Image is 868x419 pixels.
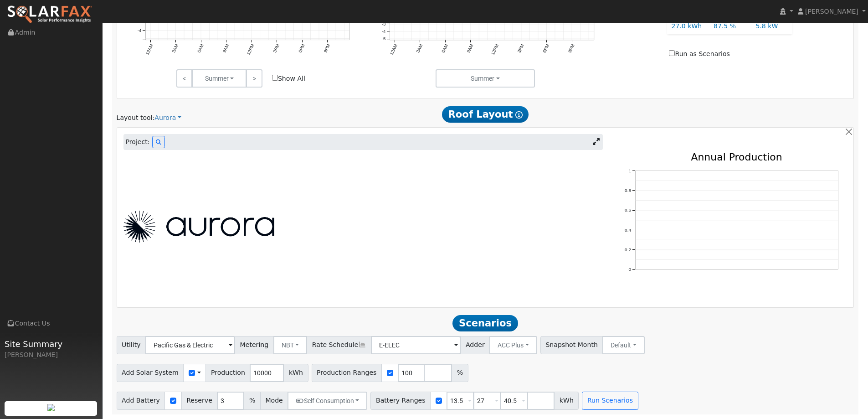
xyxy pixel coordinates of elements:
[205,364,250,382] span: Production
[582,392,638,410] button: Run Scenarios
[260,392,288,410] span: Mode
[5,338,98,350] span: Site Summary
[117,364,184,382] span: Add Solar System
[126,137,150,147] span: Project:
[628,267,631,272] text: 0
[441,43,449,53] text: 6AM
[288,392,367,410] button: Self Consumption
[144,43,154,55] text: 12AM
[625,208,631,213] text: 0.6
[117,336,146,354] span: Utility
[283,364,308,382] span: kWh
[298,43,306,53] text: 6PM
[246,43,255,55] text: 12PM
[625,188,631,193] text: 0.8
[442,106,529,123] span: Roof Layout
[415,43,423,53] text: 3AM
[123,211,274,243] img: Aurora Logo
[691,151,782,163] text: Annual Production
[389,43,399,55] text: 12AM
[312,364,382,382] span: Production Ranges
[307,336,371,354] span: Rate Schedule
[7,5,92,24] img: SolarFax
[382,29,386,34] text: -4
[452,364,468,382] span: %
[460,336,490,354] span: Adder
[628,168,631,173] text: 1
[137,28,141,33] text: -4
[554,392,579,410] span: kWh
[382,21,386,26] text: -3
[466,43,474,53] text: 9AM
[382,36,386,41] text: -5
[625,248,631,253] text: 0.2
[235,336,274,354] span: Metering
[567,43,575,53] text: 9PM
[436,69,535,88] button: Summer
[452,315,518,331] span: Scenarios
[47,404,55,411] img: retrieve
[192,69,247,88] button: Summer
[5,350,98,360] div: [PERSON_NAME]
[221,43,230,53] text: 9AM
[540,336,603,354] span: Snapshot Month
[370,392,431,410] span: Battery Ranges
[489,336,537,354] button: ACC Plus
[171,43,179,53] text: 3AM
[196,43,204,53] text: 6AM
[176,69,192,88] a: <
[709,21,750,31] div: 87.5 %
[244,392,260,410] span: %
[117,392,165,410] span: Add Battery
[805,8,858,15] span: [PERSON_NAME]
[246,69,262,88] a: >
[273,336,308,354] button: NBT
[272,43,280,53] text: 3PM
[272,74,305,83] label: Show All
[542,43,550,53] text: 6PM
[517,43,525,53] text: 3PM
[669,49,729,59] label: Run as Scenarios
[667,21,709,31] div: 27.0 kWh
[490,43,500,55] text: 12PM
[515,111,523,119] i: Show Help
[602,336,645,354] button: Default
[154,113,181,123] a: Aurora
[272,75,278,81] input: Show All
[323,43,331,53] text: 9PM
[145,336,235,354] input: Select a Utility
[625,228,631,233] text: 0.4
[590,135,603,149] a: Expand Aurora window
[669,50,675,56] input: Run as Scenarios
[117,114,155,121] span: Layout tool:
[371,336,461,354] input: Select a Rate Schedule
[181,392,218,410] span: Reserve
[751,21,793,31] div: 5.8 kW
